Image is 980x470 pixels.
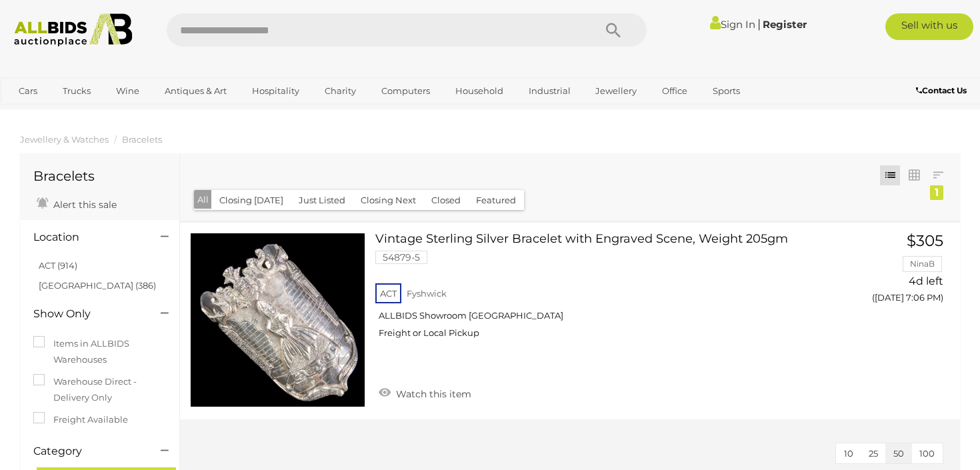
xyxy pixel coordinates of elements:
a: [GEOGRAPHIC_DATA] (386) [39,280,156,291]
a: Sell with us [885,13,973,40]
button: Closing Next [353,190,424,211]
a: Jewellery [587,80,645,102]
button: Closed [423,190,469,211]
a: Sports [704,80,749,102]
span: Alert this sale [50,199,117,211]
a: Hospitality [243,80,308,102]
a: Trucks [54,80,99,102]
button: All [194,190,212,209]
a: Alert this sale [33,193,120,213]
button: Closing [DATE] [211,190,291,211]
a: Industrial [520,80,579,102]
a: Register [763,18,807,31]
label: Warehouse Direct - Delivery Only [33,374,166,405]
label: Items in ALLBIDS Warehouses [33,336,166,367]
span: 10 [844,448,853,459]
button: 50 [885,443,912,464]
button: 100 [911,443,943,464]
a: Sign In [710,18,755,31]
button: Just Listed [291,190,353,211]
button: 25 [861,443,886,464]
span: $305 [907,231,943,250]
a: Vintage Sterling Silver Bracelet with Engraved Scene, Weight 205gm 54879-5 ACT Fyshwick ALLBIDS S... [385,233,821,349]
a: Bracelets [122,134,162,145]
a: Wine [107,80,148,102]
a: Jewellery & Watches [20,134,109,145]
h4: Show Only [33,308,141,320]
a: Cars [10,80,46,102]
span: 100 [919,448,935,459]
button: Featured [468,190,524,211]
span: 25 [869,448,878,459]
div: 1 [930,185,943,200]
button: 10 [836,443,861,464]
img: Allbids.com.au [7,13,139,47]
label: Freight Available [33,412,128,427]
a: ACT (914) [39,260,77,271]
h4: Category [33,445,141,457]
a: $305 NinaB 4d left ([DATE] 7:06 PM) [840,233,947,311]
a: Antiques & Art [156,80,235,102]
h4: Location [33,231,141,243]
span: 50 [893,448,904,459]
a: Contact Us [916,83,970,98]
a: Office [653,80,696,102]
h1: Bracelets [33,169,166,183]
a: [GEOGRAPHIC_DATA] [10,102,122,124]
b: Contact Us [916,85,967,95]
a: Household [447,80,512,102]
span: | [757,17,761,31]
a: Computers [373,80,439,102]
a: Charity [316,80,365,102]
button: Search [580,13,647,47]
a: Watch this item [375,383,475,403]
span: Watch this item [393,388,471,400]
